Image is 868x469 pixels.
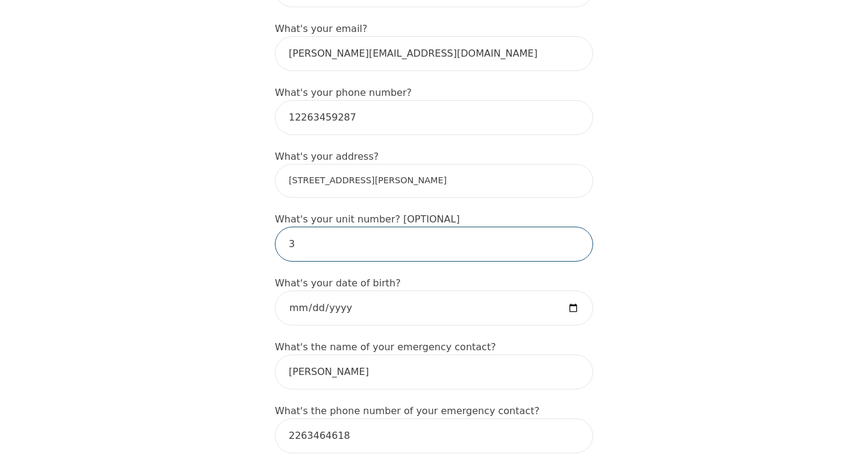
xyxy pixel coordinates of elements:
[275,87,412,98] label: What's your phone number?
[275,151,379,162] label: What's your address?
[275,23,368,34] label: What's your email?
[275,277,401,289] label: What's your date of birth?
[275,341,496,353] label: What's the name of your emergency contact?
[275,213,460,225] label: What's your unit number? [OPTIONAL]
[275,291,593,326] input: Date of Birth
[275,405,539,417] label: What's the phone number of your emergency contact?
